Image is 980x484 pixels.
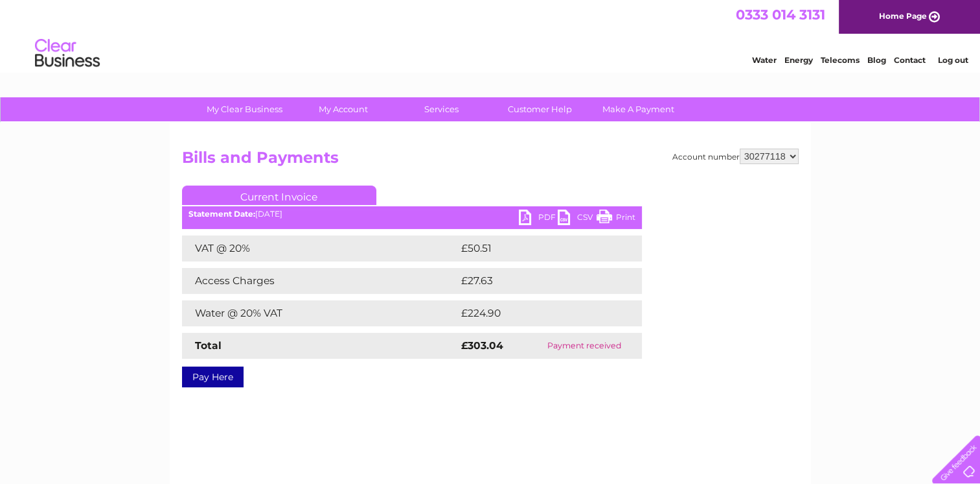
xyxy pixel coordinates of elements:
a: Make A Payment [585,97,692,121]
h2: Bills and Payments [182,149,799,173]
div: Account number [672,149,799,164]
strong: Total [195,339,222,352]
td: Access Charges [182,268,458,294]
b: Statement Date: [188,209,255,219]
div: [DATE] [182,210,642,219]
a: Current Invoice [182,186,376,205]
strong: £303.04 [461,339,503,352]
a: Water [752,55,777,65]
td: Payment received [527,333,642,359]
a: Customer Help [486,97,593,121]
a: Pay Here [182,367,244,387]
a: CSV [558,210,597,228]
a: Energy [784,55,813,65]
td: £224.90 [458,300,619,326]
a: My Account [290,97,396,121]
a: Services [388,97,495,121]
a: My Clear Business [191,97,298,121]
a: 0333 014 3131 [736,6,825,23]
div: Clear Business is a trading name of Verastar Limited (registered in [GEOGRAPHIC_DATA] No. 3667643... [185,7,797,63]
a: Print [597,210,635,228]
a: Log out [937,55,968,65]
img: logo.png [34,34,100,73]
td: £50.51 [458,236,615,261]
a: Telecoms [821,55,860,65]
a: PDF [519,210,558,228]
a: Blog [867,55,886,65]
a: Contact [894,55,926,65]
td: VAT @ 20% [182,236,458,261]
td: £27.63 [458,268,615,294]
td: Water @ 20% VAT [182,300,458,326]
